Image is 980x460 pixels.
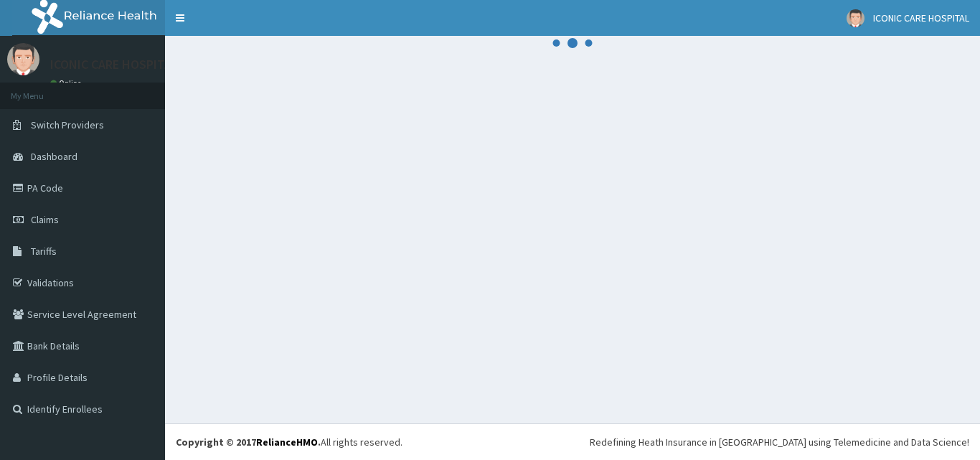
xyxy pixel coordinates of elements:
[7,43,39,75] img: User Image
[31,150,77,163] span: Dashboard
[31,118,104,131] span: Switch Providers
[50,78,85,88] a: Online
[50,58,178,71] p: ICONIC CARE HOSPITAL
[165,423,980,460] footer: All rights reserved.
[31,245,57,258] span: Tariffs
[31,213,59,226] span: Claims
[256,436,318,449] a: RelianceHMO
[847,9,864,27] img: User Image
[590,435,969,449] div: Redefining Heath Insurance in [GEOGRAPHIC_DATA] using Telemedicine and Data Science!
[176,436,321,449] strong: Copyright © 2017 .
[551,22,594,65] svg: audio-loading
[873,11,969,24] span: ICONIC CARE HOSPITAL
